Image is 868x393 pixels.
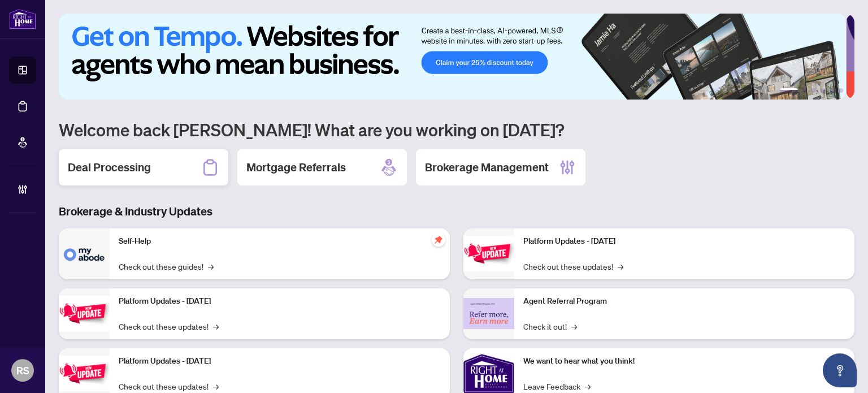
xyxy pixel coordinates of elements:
button: 3 [811,88,816,93]
span: → [571,320,577,332]
p: Platform Updates - [DATE] [119,355,441,368]
p: We want to hear what you think! [523,355,845,368]
img: Platform Updates - July 21, 2025 [59,356,110,391]
img: Self-Help [59,228,110,279]
span: RS [16,362,29,378]
img: Platform Updates - September 16, 2025 [59,296,110,331]
button: 5 [830,88,834,93]
a: Leave Feedback→ [523,380,591,392]
img: Platform Updates - June 23, 2025 [463,236,514,271]
img: Slide 0 [59,14,846,100]
p: Platform Updates - [DATE] [119,295,441,308]
a: Check out these updates!→ [119,380,219,392]
span: → [585,380,591,392]
img: Agent Referral Program [463,298,514,329]
button: 2 [802,88,807,93]
h1: Welcome back [PERSON_NAME]! What are you working on [DATE]? [59,119,854,140]
button: 4 [821,88,825,93]
span: → [213,380,219,392]
button: 6 [839,88,843,93]
button: Open asap [823,353,857,387]
span: → [213,320,219,332]
p: Agent Referral Program [523,295,845,308]
span: → [208,260,214,273]
h2: Brokerage Management [425,159,549,175]
a: Check out these guides!→ [119,260,214,273]
h2: Deal Processing [68,159,151,175]
h2: Mortgage Referrals [246,159,346,175]
img: logo [9,8,36,29]
h3: Brokerage & Industry Updates [59,204,854,219]
a: Check it out!→ [523,320,577,332]
a: Check out these updates!→ [119,320,219,332]
span: pushpin [432,233,445,247]
a: Check out these updates!→ [523,260,623,273]
span: → [618,260,623,273]
p: Self-Help [119,235,441,248]
button: 1 [780,88,798,93]
p: Platform Updates - [DATE] [523,235,845,248]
